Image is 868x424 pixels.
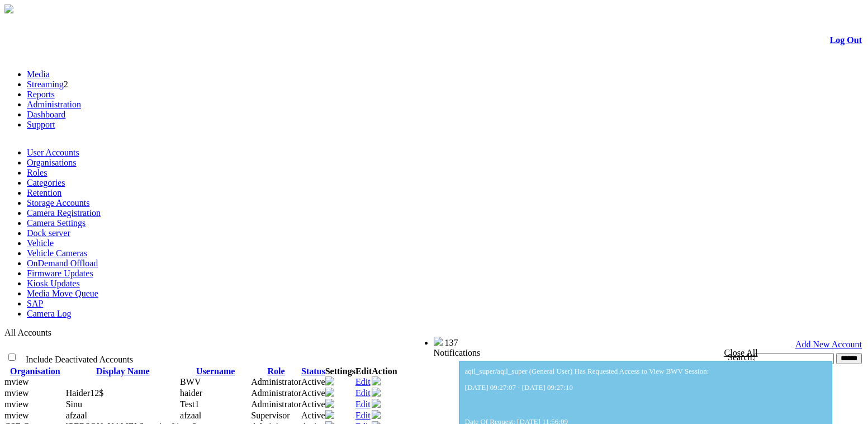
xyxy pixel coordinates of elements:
img: camera24.png [325,399,334,408]
img: camera24.png [325,388,334,397]
a: Role [268,366,285,376]
a: Roles [27,168,47,177]
span: 2 [64,79,68,89]
a: Camera Registration [27,208,101,218]
a: Support [27,120,55,129]
a: Camera Log [27,309,72,318]
a: User Accounts [27,148,79,157]
a: Status [301,366,325,376]
a: Firmware Updates [27,268,93,278]
td: Active [301,376,325,388]
a: Media [27,69,50,79]
span: afzaal [180,411,201,420]
td: Administrator [251,399,301,410]
a: OnDemand Offload [27,258,98,268]
a: Close All [724,348,758,357]
span: BWV [180,377,201,387]
td: Supervisor [251,410,301,421]
span: All Accounts [4,328,51,337]
img: camera24.png [325,376,334,385]
td: Active [301,399,325,410]
a: Dashboard [27,110,65,119]
a: Storage Accounts [27,198,89,208]
td: Active [301,410,325,421]
a: Organisation [10,366,60,376]
td: Administrator [251,376,301,388]
span: Contact Method: SMS and Email [66,399,82,409]
a: Display Name [96,366,150,376]
span: Test1 [180,399,199,409]
td: Administrator [251,388,301,399]
a: Streaming [27,79,64,89]
span: mview [4,377,29,387]
a: Vehicle [27,238,54,248]
a: Media Move Queue [27,289,98,298]
span: haider [180,388,202,398]
a: Kiosk Updates [27,279,80,288]
span: 137 [445,338,458,347]
a: Organisations [27,158,77,167]
p: [DATE] 09:27:07 - [DATE] 09:27:10 [465,383,827,392]
div: Notifications [434,348,840,358]
a: SAP [27,299,43,308]
a: Reports [27,89,55,99]
a: Log Out [830,35,862,45]
span: mview [4,399,29,409]
a: Categories [27,178,65,187]
span: Include Deactivated Accounts [26,355,133,364]
span: Contact Method: None [66,388,104,398]
a: Administration [27,100,81,109]
th: Settings [325,366,355,376]
span: mview [4,388,29,398]
a: Username [196,366,235,376]
span: Welcome, - (Administrator) [330,337,411,346]
span: Contact Method: SMS and Email [66,411,87,420]
span: mview [4,411,29,420]
a: Vehicle Cameras [27,248,87,258]
a: Camera Settings [27,218,86,228]
img: camera24.png [325,410,334,419]
a: Dock server [27,228,70,238]
a: Retention [27,188,61,197]
img: bell25.png [434,337,443,346]
td: Active [301,388,325,399]
img: arrow-3.png [4,4,13,13]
